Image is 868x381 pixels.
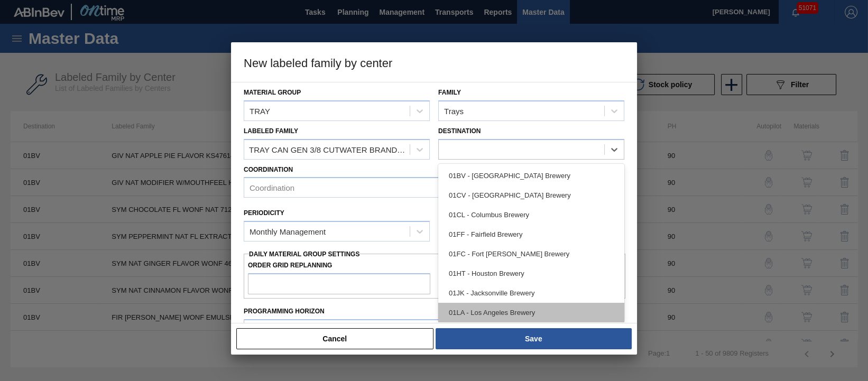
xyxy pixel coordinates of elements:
[438,264,624,283] div: 01HT - Houston Brewery
[438,166,624,185] div: 01BV - [GEOGRAPHIC_DATA] Brewery
[436,328,632,349] button: Save
[244,166,293,173] label: Coordination
[250,227,326,236] div: Monthly Management
[231,42,637,82] h3: New labeled family by center
[244,89,301,96] label: Material Group
[250,183,294,192] div: Coordination
[438,283,624,303] div: 01JK - Jacksonville Brewery
[438,205,624,225] div: 01CL - Columbus Brewery
[438,225,624,244] div: 01FF - Fairfield Brewery
[438,303,624,322] div: 01LA - Los Angeles Brewery
[250,106,270,115] div: TRAY
[244,209,284,217] label: Periodicity
[438,89,461,96] label: Family
[438,244,624,264] div: 01FC - Fort [PERSON_NAME] Brewery
[244,304,624,319] label: Programming Horizon
[236,328,433,349] button: Cancel
[244,127,298,135] label: Labeled Family
[249,250,359,258] span: Daily Material Group Settings
[438,127,481,135] label: Destination
[444,106,464,115] div: Trays
[438,185,624,205] div: 01CV - [GEOGRAPHIC_DATA] Brewery
[249,145,410,154] div: TRAY CAN GEN 3/8 CUTWATER BRANDE 12OZ GE
[248,258,430,273] label: Order Grid Replanning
